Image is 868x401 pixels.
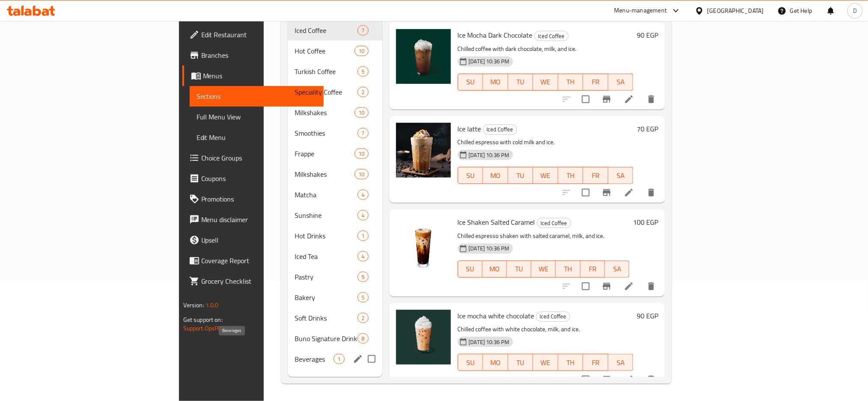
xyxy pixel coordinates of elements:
button: FR [583,354,608,371]
div: Milkshakes [295,169,355,179]
span: [DATE] 10:36 PM [465,244,513,252]
div: items [355,107,368,118]
a: Edit Restaurant [182,24,324,45]
a: Menu disclaimer [182,209,324,230]
span: FR [587,356,605,369]
div: Frappe10 [288,143,382,164]
button: MO [483,74,508,91]
button: SU [458,261,483,278]
div: Speciality Coffee2 [288,82,382,102]
span: MO [486,76,505,88]
span: [DATE] 10:36 PM [465,57,513,65]
a: Menus [182,65,324,86]
div: Iced Coffee7 [288,20,382,41]
span: FR [587,169,605,182]
div: items [334,354,344,364]
button: edit [352,353,364,365]
a: Edit menu item [624,94,634,104]
span: 7 [358,27,368,35]
div: Matcha4 [288,184,382,205]
span: Promotions [201,194,317,204]
div: items [358,292,368,303]
a: Upsell [182,230,324,250]
span: SA [608,263,626,275]
span: Frappe [295,149,355,159]
button: Branch-specific-item [597,369,617,390]
span: Buno Signature Drinks [295,333,358,344]
span: [DATE] 10:36 PM [465,338,513,346]
div: items [358,333,368,344]
div: Hot Coffee [295,46,355,56]
span: Ice Mocha Dark Chocolate [458,29,533,42]
div: Sunshine4 [288,205,382,226]
span: Iced Coffee [295,25,358,36]
div: items [358,128,368,138]
span: Coupons [201,173,317,184]
span: Edit Restaurant [201,30,317,40]
button: SU [458,354,483,371]
span: WE [537,169,555,182]
span: Select to update [577,277,595,295]
div: Turkish Coffee5 [288,61,382,82]
span: Milkshakes [295,107,355,118]
span: D [853,6,857,15]
span: FR [584,263,602,275]
span: Hot Drinks [295,231,358,241]
button: delete [641,89,662,110]
span: Coverage Report [201,255,317,266]
h6: 100 EGP [633,216,658,228]
span: Select to update [577,371,595,389]
span: Grocery Checklist [201,276,317,286]
button: delete [641,369,662,390]
span: Iced Tea [295,251,358,261]
button: WE [533,167,558,184]
span: MO [486,356,505,369]
div: Sunshine [295,210,358,220]
span: 2 [358,88,368,96]
p: Chilled coffee with dark chocolate, milk, and ice. [458,44,634,54]
span: 7 [358,129,368,137]
span: TH [562,76,580,88]
button: SA [605,261,629,278]
div: Menu-management [614,6,667,16]
div: items [355,169,368,179]
span: Iced Coffee [537,312,570,321]
div: Iced Coffee [483,125,517,135]
img: Ice mocha white chocolate [396,310,451,365]
a: Promotions [182,189,324,209]
h6: 90 EGP [637,310,658,322]
button: delete [641,182,662,203]
span: Sections [197,91,317,101]
button: WE [533,74,558,91]
span: WE [537,76,555,88]
span: 2 [358,314,368,322]
div: Milkshakes10 [288,164,382,184]
span: 10 [355,150,368,158]
span: Select to update [577,90,595,108]
a: Edit menu item [624,374,634,385]
span: Pastry [295,272,358,282]
a: Full Menu View [190,107,324,127]
span: SU [462,76,480,88]
button: SA [608,167,634,184]
div: Beverages1edit [288,349,382,369]
div: items [358,25,368,36]
button: FR [583,167,608,184]
span: [DATE] 10:36 PM [465,151,513,159]
button: TU [508,167,534,184]
button: Branch-specific-item [597,89,617,110]
span: Smoothies [295,128,358,138]
span: MO [486,263,504,275]
div: Iced Coffee [537,218,571,228]
span: 8 [358,335,368,343]
button: Branch-specific-item [597,276,617,297]
span: TH [562,169,580,182]
span: Get support on: [183,314,223,325]
span: Full Menu View [197,112,317,122]
button: WE [533,354,558,371]
div: Matcha [295,190,358,200]
button: SA [608,74,634,91]
span: SA [612,76,630,88]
